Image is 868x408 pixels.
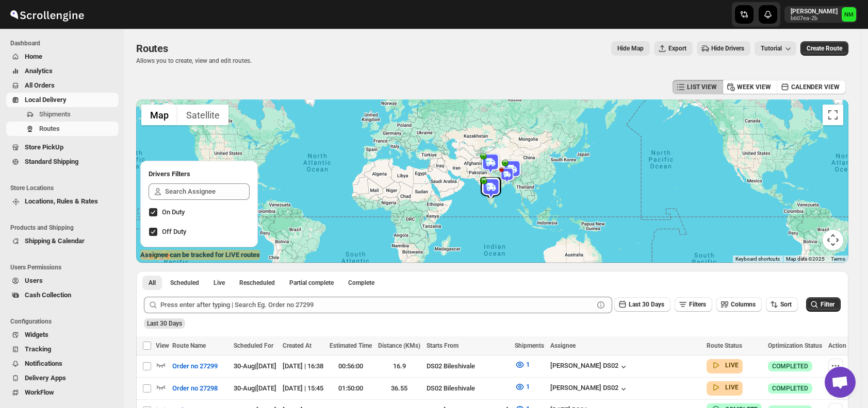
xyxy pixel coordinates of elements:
span: Columns [731,301,756,308]
span: Users Permissions [10,263,119,271]
button: Hide Drivers [697,41,750,56]
button: User menu [784,6,857,23]
button: Order no 27298 [166,380,224,397]
span: Delivery Apps [25,374,66,382]
span: COMPLETED [772,384,808,393]
span: Shipments [39,110,71,118]
span: Local Delivery [25,96,67,104]
button: Columns [716,297,762,312]
button: [PERSON_NAME] DS02 [550,384,629,394]
button: Sort [766,297,798,312]
span: Last 30 Days [629,301,664,308]
span: Locations, Rules & Rates [25,197,98,205]
span: Distance (KMs) [378,342,420,349]
a: Open this area in Google Maps (opens a new window) [139,249,173,263]
input: Press enter after typing | Search Eg. Order no 27299 [160,297,594,313]
span: Order no 27298 [172,383,218,394]
text: NM [844,11,854,18]
span: Home [25,53,42,60]
span: Sort [780,301,792,308]
button: Shipping & Calendar [6,234,119,248]
span: Routes [39,125,60,132]
button: Order no 27299 [166,358,224,375]
span: Tutorial [761,45,782,52]
span: Route Name [172,342,206,349]
button: LIVE [711,382,739,393]
span: WEEK VIEW [737,83,771,91]
button: CALENDER VIEW [777,80,846,94]
button: Show satellite imagery [177,105,228,125]
span: Created At [283,342,312,349]
span: Cash Collection [25,291,71,299]
div: 01:50:00 [330,383,372,394]
span: All Orders [25,81,55,89]
p: Allows you to create, view and edit routes. [136,57,252,65]
div: DS02 Bileshivale [427,383,509,394]
span: All [149,279,156,287]
span: Optimization Status [768,342,822,349]
p: b607ea-2b [791,15,838,22]
span: Scheduled [170,279,199,287]
span: View [156,342,169,349]
button: Map action label [611,41,650,56]
button: Analytics [6,64,119,78]
div: 00:56:00 [330,361,372,371]
b: LIVE [725,384,739,391]
span: Last 30 Days [147,320,182,327]
span: WorkFlow [25,388,54,396]
a: Terms (opens in new tab) [831,256,845,262]
button: Tutorial [755,41,796,56]
span: On Duty [162,208,185,216]
span: Widgets [25,331,48,338]
div: 36.55 [378,383,420,394]
span: COMPLETED [772,362,808,370]
span: Hide Map [617,44,644,53]
button: LIST VIEW [673,80,723,94]
span: 30-Aug | [DATE] [234,362,276,370]
b: LIVE [725,362,739,369]
button: Users [6,274,119,288]
span: Routes [136,42,168,55]
span: Live [214,279,225,287]
button: Filter [806,297,841,312]
span: 1 [526,361,530,368]
button: LIVE [711,360,739,370]
span: Starts From [427,342,458,349]
button: Toggle fullscreen view [823,105,843,125]
span: Route Status [707,342,742,349]
button: Cash Collection [6,288,119,302]
button: Last 30 Days [614,297,670,312]
span: Assignee [550,342,576,349]
span: 1 [526,383,530,390]
img: Google [139,249,173,263]
span: Analytics [25,67,53,75]
span: Narjit Magar [842,7,856,22]
button: [PERSON_NAME] DS02 [550,362,629,372]
div: [DATE] | 15:45 [283,383,323,394]
button: Shipments [6,107,119,122]
button: Home [6,49,119,64]
span: Action [828,342,846,349]
p: [PERSON_NAME] [791,7,838,15]
span: Configurations [10,317,119,326]
span: Off Duty [162,228,186,235]
span: Notifications [25,360,62,367]
span: LIST VIEW [687,83,717,91]
span: Products and Shipping [10,224,119,232]
button: 1 [509,379,536,395]
button: Tracking [6,342,119,356]
span: Shipping & Calendar [25,237,85,245]
span: Scheduled For [234,342,273,349]
button: Notifications [6,356,119,371]
img: ScrollEngine [8,2,86,27]
button: Delivery Apps [6,371,119,385]
button: Routes [6,122,119,136]
div: 16.9 [378,361,420,371]
span: Estimated Time [330,342,372,349]
h2: Drivers Filters [149,169,250,179]
button: All Orders [6,78,119,93]
button: Export [654,41,693,56]
span: Filter [821,301,834,308]
button: Filters [675,297,712,312]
